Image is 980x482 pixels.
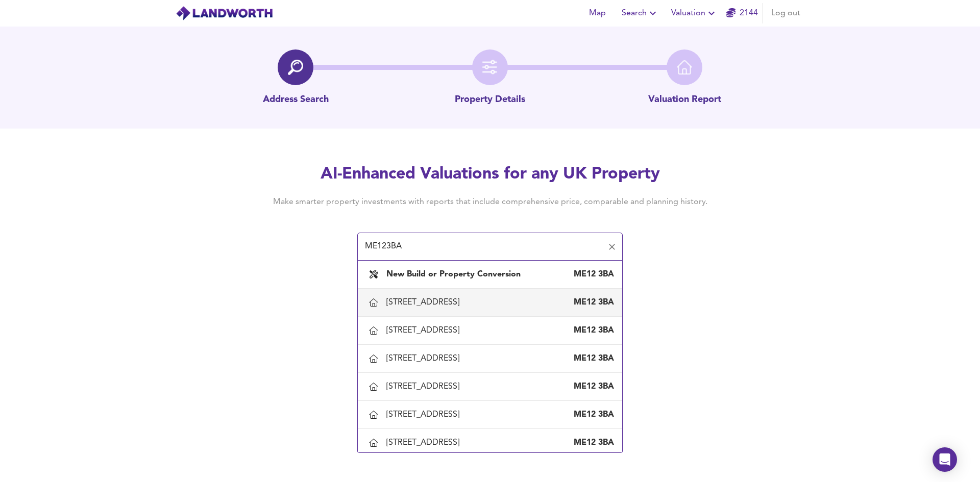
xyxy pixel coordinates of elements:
div: [STREET_ADDRESS] [386,325,463,336]
button: 2144 [726,3,758,23]
span: Map [585,6,609,20]
div: [STREET_ADDRESS] [386,409,463,420]
img: search-icon [288,60,303,75]
button: Valuation [667,3,722,23]
h2: AI-Enhanced Valuations for any UK Property [257,163,723,186]
div: ME12 3BA [573,437,614,448]
img: filter-icon [482,60,498,75]
span: Search [622,6,659,20]
div: ME12 3BA [573,353,614,364]
a: 2144 [726,6,758,20]
span: Valuation [671,6,718,20]
img: logo [176,6,273,21]
div: [STREET_ADDRESS] [386,353,463,364]
p: Property Details [455,93,525,107]
p: Address Search [263,93,329,107]
div: [STREET_ADDRESS] [386,297,463,308]
div: ME12 3BA [573,381,614,392]
button: Log out [767,3,804,23]
button: Search [618,3,663,23]
b: New Build or Property Conversion [386,270,521,278]
p: Valuation Report [648,93,721,107]
input: Enter a postcode to start... [362,237,603,257]
div: [STREET_ADDRESS] [386,437,463,448]
div: ME12 3BA [573,297,614,308]
div: [STREET_ADDRESS] [386,381,463,392]
img: home-icon [677,60,692,75]
h4: Make smarter property investments with reports that include comprehensive price, comparable and p... [257,196,723,208]
div: ME12 3BA [573,269,614,280]
button: Clear [605,240,619,254]
div: ME12 3BA [573,325,614,336]
span: Log out [771,6,800,20]
div: Open Intercom Messenger [933,447,957,472]
div: ME12 3BA [573,409,614,420]
button: Map [581,3,614,23]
